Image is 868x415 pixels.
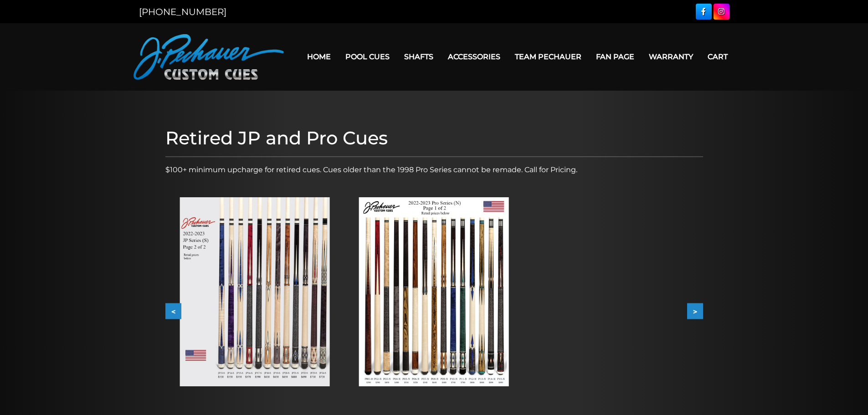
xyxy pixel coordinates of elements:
[338,45,397,68] a: Pool Cues
[589,45,642,68] a: Fan Page
[300,45,338,68] a: Home
[508,45,589,68] a: Team Pechauer
[165,127,703,149] h1: Retired JP and Pro Cues
[165,303,703,319] div: Carousel Navigation
[397,45,441,68] a: Shafts
[165,303,181,319] button: <
[139,6,226,17] a: [PHONE_NUMBER]
[687,303,703,319] button: >
[441,45,508,68] a: Accessories
[700,45,735,68] a: Cart
[134,34,284,80] img: Pechauer Custom Cues
[642,45,700,68] a: Warranty
[165,164,703,175] p: $100+ minimum upcharge for retired cues. Cues older than the 1998 Pro Series cannot be remade. Ca...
